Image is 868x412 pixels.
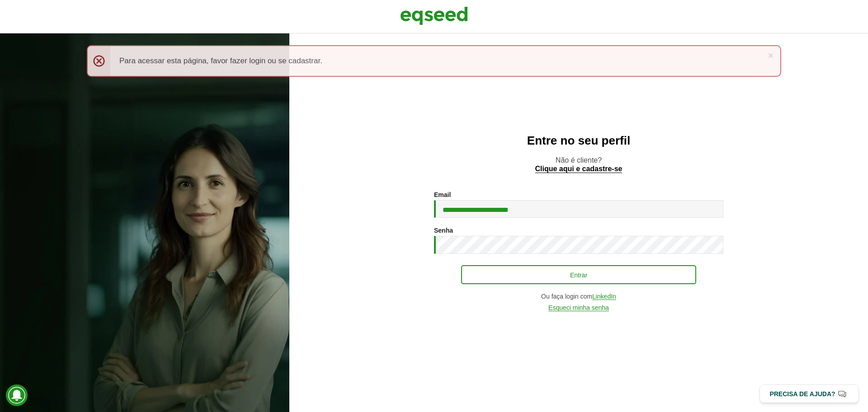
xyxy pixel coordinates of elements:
a: × [768,51,774,60]
div: Ou faça login com [434,293,723,300]
a: Clique aqui e cadastre-se [535,165,623,173]
h2: Entre no seu perfil [307,134,850,147]
p: Não é cliente? [307,156,850,173]
a: LinkedIn [592,293,616,300]
label: Senha [434,227,453,234]
label: Email [434,192,451,198]
img: EqSeed Logo [400,5,468,27]
button: Entrar [461,265,696,284]
div: Para acessar esta página, favor fazer login ou se cadastrar. [87,45,781,77]
a: Esqueci minha senha [548,304,609,311]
